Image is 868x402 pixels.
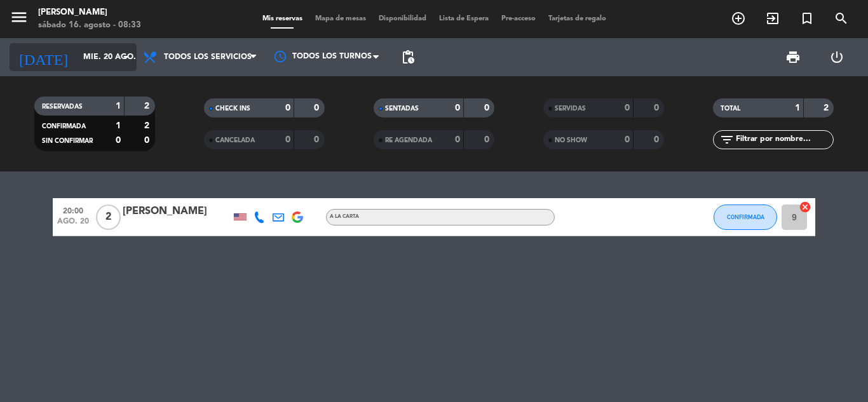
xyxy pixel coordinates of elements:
[38,6,141,19] div: [PERSON_NAME]
[484,104,492,112] strong: 0
[42,123,86,130] span: CONFIRMADA
[721,105,740,112] span: TOTAL
[625,135,630,144] strong: 0
[785,50,801,65] span: print
[731,11,746,26] i: add_circle_outline
[118,50,133,65] i: arrow_drop_down
[144,121,152,130] strong: 2
[495,15,542,22] span: Pre-acceso
[400,50,416,65] span: pending_actions
[834,11,849,26] i: search
[144,136,152,145] strong: 0
[57,203,89,217] span: 20:00
[42,104,83,110] span: RESERVADAS
[215,105,250,112] span: CHECK INS
[314,135,322,144] strong: 0
[38,19,141,32] div: sábado 16. agosto - 08:33
[654,104,661,112] strong: 0
[314,104,322,112] strong: 0
[144,102,152,111] strong: 2
[829,50,844,65] i: power_settings_new
[555,105,586,112] span: SERVIDAS
[795,104,800,112] strong: 1
[727,213,764,220] span: CONFIRMADA
[42,138,93,144] span: SIN CONFIRMAR
[625,104,630,112] strong: 0
[815,38,858,76] div: LOG OUT
[309,15,372,22] span: Mapa de mesas
[10,8,29,27] i: menu
[735,133,833,147] input: Filtrar por nombre...
[484,135,492,144] strong: 0
[719,132,735,147] i: filter_list
[116,102,121,111] strong: 1
[164,53,252,62] span: Todos los servicios
[433,15,495,22] span: Lista de Espera
[215,137,255,144] span: CANCELADA
[292,211,303,223] img: google-logo.png
[799,11,815,26] i: turned_in_not
[455,135,460,144] strong: 0
[824,104,831,112] strong: 2
[57,217,89,232] span: ago. 20
[10,8,29,31] button: menu
[555,137,587,144] span: NO SHOW
[96,204,121,230] span: 2
[799,201,811,213] i: cancel
[654,135,661,144] strong: 0
[372,15,433,22] span: Disponibilidad
[116,136,121,145] strong: 0
[542,15,613,22] span: Tarjetas de regalo
[714,204,777,230] button: CONFIRMADA
[330,214,359,219] span: A LA CARTA
[123,203,231,220] div: [PERSON_NAME]
[455,104,460,112] strong: 0
[385,105,419,112] span: SENTADAS
[765,11,780,26] i: exit_to_app
[256,15,309,22] span: Mis reservas
[10,43,77,71] i: [DATE]
[385,137,432,144] span: RE AGENDADA
[285,104,290,112] strong: 0
[116,121,121,130] strong: 1
[285,135,290,144] strong: 0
